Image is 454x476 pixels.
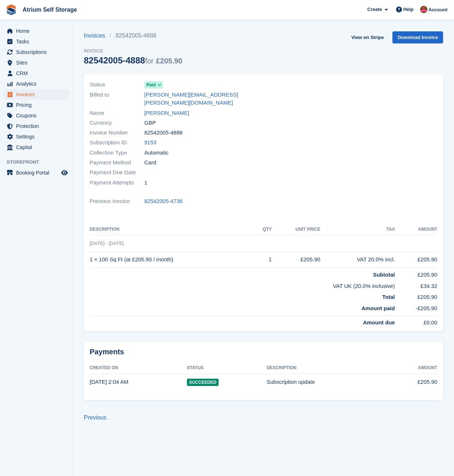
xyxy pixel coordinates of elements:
td: £205.90 [388,374,437,390]
a: menu [4,26,69,36]
a: Paid [144,81,163,89]
th: Description [267,362,388,374]
span: Home [16,26,60,36]
a: menu [4,79,69,89]
span: Create [367,6,382,13]
a: menu [4,142,69,152]
span: Invoices [16,89,60,100]
img: Mark Rhodes [420,6,427,13]
a: menu [4,110,69,121]
span: for [145,57,153,65]
span: Name [90,109,144,117]
th: Description [90,224,254,235]
span: Payment Due Date [90,168,144,177]
th: Tax [320,224,395,235]
span: Analytics [16,79,60,89]
img: stora-icon-8386f47178a22dfd0bd8f6a31ec36ba5ce8667c1dd55bd0f319d3a0aa187defe.svg [6,4,17,15]
span: Sites [16,58,60,68]
a: menu [4,58,69,68]
a: menu [4,168,69,178]
td: Subscription update [267,374,388,390]
th: Created On [90,362,187,374]
span: Payment Attempts [90,179,144,187]
span: Subscriptions [16,47,60,57]
span: Coupons [16,110,60,121]
td: -£205.90 [395,301,437,316]
td: £205.90 [395,290,437,301]
a: Invoices [84,31,110,40]
span: GBP [144,119,156,127]
a: 9153 [144,138,156,147]
span: Account [428,6,447,13]
th: Unit Price [272,224,321,235]
a: Download Invoice [392,31,443,43]
a: Atrium Self Storage [20,4,80,16]
span: 1 [144,179,147,187]
a: Preview store [60,168,69,177]
span: Invoice Number [90,129,144,137]
a: menu [4,36,69,47]
a: View on Stripe [348,31,387,43]
div: 82542005-4888 [84,55,182,65]
td: £205.90 [272,251,321,268]
span: Subscription ID [90,138,144,147]
span: Succeeded [187,379,219,386]
div: VAT 20.0% incl. [320,255,395,264]
span: Automatic [144,149,169,157]
a: menu [4,132,69,142]
span: Payment Method [90,159,144,167]
td: VAT UK (20.0% inclusive) [90,279,395,290]
span: Storefront [7,159,73,166]
span: Tasks [16,36,60,47]
span: Protection [16,121,60,131]
a: 82542005-4736 [144,197,183,206]
a: Previous [84,414,106,421]
span: Status [90,81,144,89]
td: 1 × 100 Sq Ft (at £205.90 / month) [90,251,254,268]
span: CRM [16,68,60,78]
strong: Amount due [363,319,395,325]
strong: Total [382,294,395,300]
span: Capital [16,142,60,152]
span: Pricing [16,100,60,110]
a: [PERSON_NAME] [144,109,189,117]
span: Previous Invoice [90,197,144,206]
strong: Subtotal [373,272,395,278]
span: Booking Portal [16,168,60,178]
a: menu [4,100,69,110]
a: [PERSON_NAME][EMAIL_ADDRESS][PERSON_NAME][DOMAIN_NAME] [144,91,259,107]
span: Collection Type [90,149,144,157]
span: Billed to [90,91,144,107]
span: Currency [90,119,144,127]
span: Help [403,6,414,13]
span: Card [144,159,156,167]
th: Amount [395,224,437,235]
td: 1 [254,251,271,268]
span: Invoice [84,47,182,55]
span: £205.90 [156,57,182,65]
nav: breadcrumbs [84,31,182,40]
th: Status [187,362,267,374]
th: Amount [388,362,437,374]
td: £34.32 [395,279,437,290]
td: £205.90 [395,268,437,279]
span: [DATE] - [DATE] [90,241,124,246]
a: menu [4,89,69,100]
a: menu [4,47,69,57]
time: 2025-08-19 01:04:59 UTC [90,379,128,385]
span: Settings [16,132,60,142]
td: £205.90 [395,251,437,268]
th: QTY [254,224,271,235]
strong: Amount paid [361,305,395,311]
td: £0.00 [395,316,437,327]
a: menu [4,68,69,78]
a: menu [4,121,69,131]
span: 82542005-4888 [144,129,183,137]
h2: Payments [90,347,437,356]
span: Paid [146,82,156,88]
